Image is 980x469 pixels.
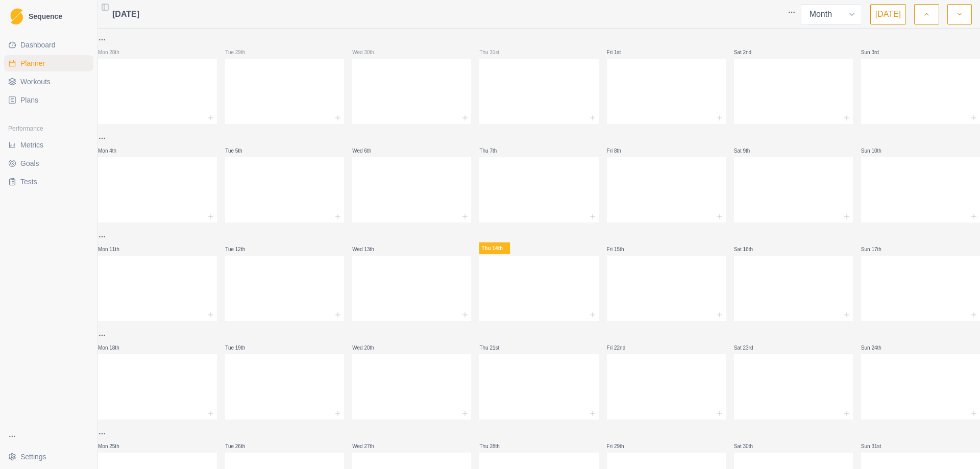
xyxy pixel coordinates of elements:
p: Fri 8th [607,147,638,155]
p: Tue 12th [225,245,256,253]
span: Metrics [20,140,43,150]
span: Tests [20,177,37,187]
span: Dashboard [20,40,56,50]
p: Tue 26th [225,442,256,450]
p: Sat 9th [734,147,765,155]
span: Goals [20,158,39,168]
p: Tue 19th [225,344,256,352]
p: Wed 30th [352,48,383,56]
span: Sequence [29,13,62,20]
p: Mon 4th [98,147,129,155]
button: [DATE] [870,4,906,24]
button: Settings [4,449,93,465]
p: Fri 1st [607,48,638,56]
img: Logo [10,8,23,25]
p: Mon 25th [98,442,129,450]
p: Sat 2nd [734,48,765,56]
p: Sun 3rd [861,48,892,56]
p: Sat 23rd [734,344,765,352]
p: Wed 6th [352,147,383,155]
span: Workouts [20,77,51,87]
a: Metrics [4,137,93,153]
div: Performance [4,120,93,137]
span: Plans [20,95,38,105]
p: Thu 21st [479,344,510,352]
p: Thu 7th [479,147,510,155]
p: Wed 13th [352,245,383,253]
p: Thu 14th [479,242,510,254]
p: Thu 31st [479,48,510,56]
p: Mon 18th [98,344,129,352]
span: [DATE] [112,8,139,20]
a: Goals [4,155,93,171]
a: Dashboard [4,37,93,53]
p: Tue 5th [225,147,256,155]
p: Sun 10th [861,147,892,155]
p: Sun 24th [861,344,892,352]
p: Thu 28th [479,442,510,450]
p: Mon 28th [98,48,129,56]
p: Fri 29th [607,442,638,450]
p: Sun 17th [861,245,892,253]
p: Mon 11th [98,245,129,253]
p: Sat 30th [734,442,765,450]
a: LogoSequence [4,4,93,29]
span: Planner [20,58,45,68]
p: Fri 15th [607,245,638,253]
p: Tue 29th [225,48,256,56]
p: Wed 27th [352,442,383,450]
p: Wed 20th [352,344,383,352]
p: Fri 22nd [607,344,638,352]
a: Plans [4,92,93,108]
a: Planner [4,55,93,71]
a: Tests [4,174,93,190]
a: Workouts [4,73,93,90]
p: Sun 31st [861,442,892,450]
p: Sat 16th [734,245,765,253]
